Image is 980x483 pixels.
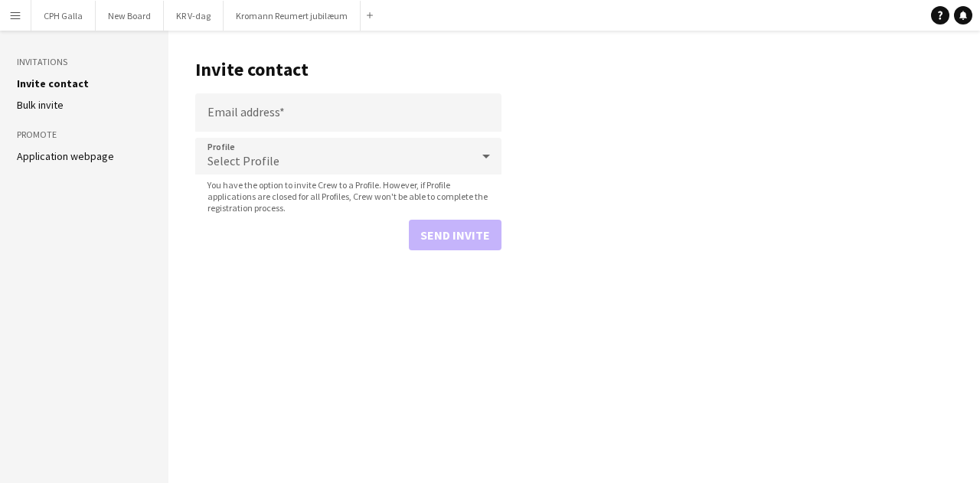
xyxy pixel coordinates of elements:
[207,153,279,168] span: Select Profile
[96,1,164,31] button: New Board
[224,1,361,31] button: Kromann Reumert jubilæum
[164,1,224,31] button: KR V-dag
[17,149,114,163] a: Application webpage
[195,58,501,81] h1: Invite contact
[17,55,152,69] h3: Invitations
[195,179,501,214] span: You have the option to invite Crew to a Profile. However, if Profile applications are closed for ...
[17,77,89,90] a: Invite contact
[17,128,152,142] h3: Promote
[31,1,96,31] button: CPH Galla
[17,98,64,112] a: Bulk invite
